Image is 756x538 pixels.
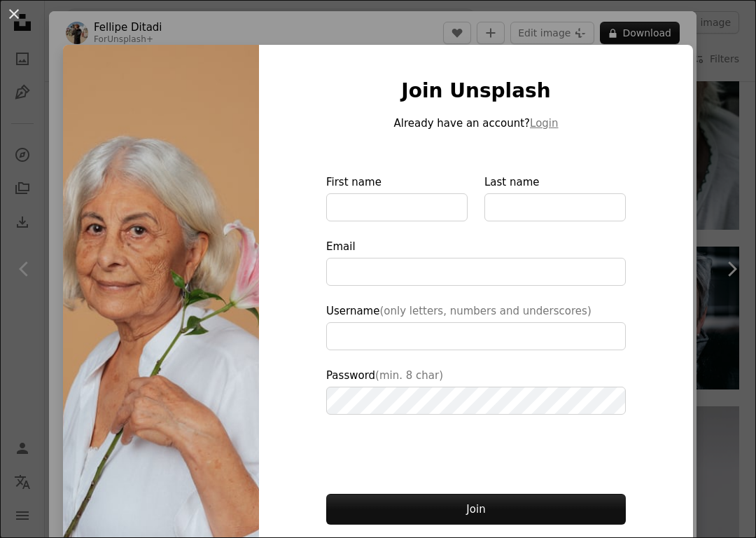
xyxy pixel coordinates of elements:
span: (min. 8 char) [375,369,443,382]
input: Last name [484,193,626,221]
p: Already have an account? [326,115,626,132]
span: (only letters, numbers and underscores) [379,305,591,317]
input: Username(only letters, numbers and underscores) [326,322,626,350]
label: Username [326,303,626,350]
button: Login [530,115,558,132]
button: Join [326,494,626,525]
label: Last name [484,174,626,221]
label: First name [326,174,468,221]
label: Email [326,238,626,286]
label: Password [326,367,626,415]
input: First name [326,193,468,221]
h1: Join Unsplash [326,78,626,104]
input: Password(min. 8 char) [326,387,626,415]
input: Email [326,258,626,286]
